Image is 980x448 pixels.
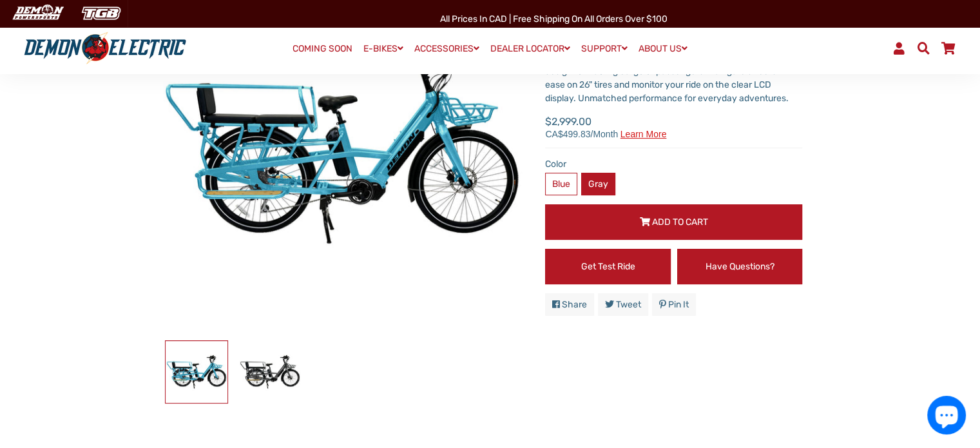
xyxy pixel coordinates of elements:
[166,341,227,403] img: Ecocarrier Cargo E-Bike
[581,173,615,195] label: Gray
[75,3,128,24] img: TGB Canada
[923,396,970,438] inbox-online-store-chat: Shopify online store chat
[616,299,641,310] span: Tweet
[440,14,668,24] span: All Prices in CAD | Free shipping on all orders over $100
[545,173,577,195] label: Blue
[545,249,671,284] a: Get Test Ride
[652,217,708,228] span: Add to Cart
[288,40,357,58] a: COMING SOON
[359,39,408,58] a: E-BIKES
[577,39,632,58] a: SUPPORT
[668,299,689,310] span: Pin it
[410,39,484,58] a: ACCESSORIES
[545,204,802,240] button: Add to Cart
[634,39,692,58] a: ABOUT US
[677,249,803,284] a: Have Questions?
[545,114,666,139] span: $2,999.00
[6,3,68,24] img: Demon Electric
[562,299,587,310] span: Share
[486,39,575,58] a: DEALER LOCATOR
[239,341,301,403] img: Ecocarrier Cargo E-Bike
[545,157,802,171] label: Color
[19,32,191,65] img: Demon Electric logo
